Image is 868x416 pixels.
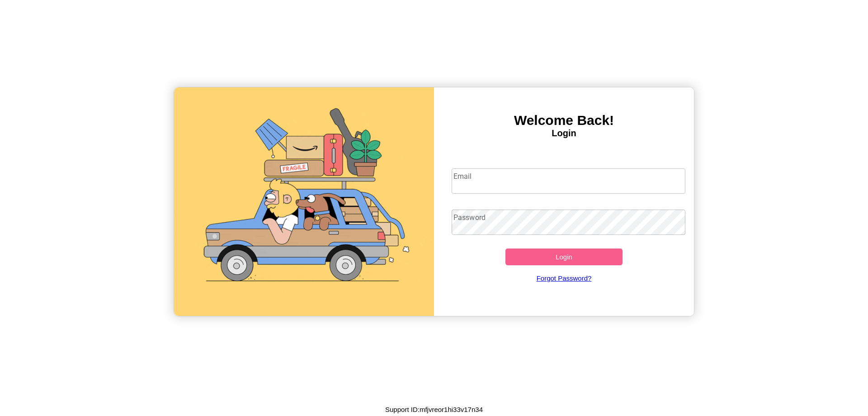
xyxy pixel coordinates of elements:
[434,113,694,128] h3: Welcome Back!
[447,265,681,291] a: Forgot Password?
[505,249,623,265] button: Login
[385,403,483,416] p: Support ID: mfjvreor1hi33v17n34
[174,87,434,316] img: gif
[434,128,694,139] h4: Login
